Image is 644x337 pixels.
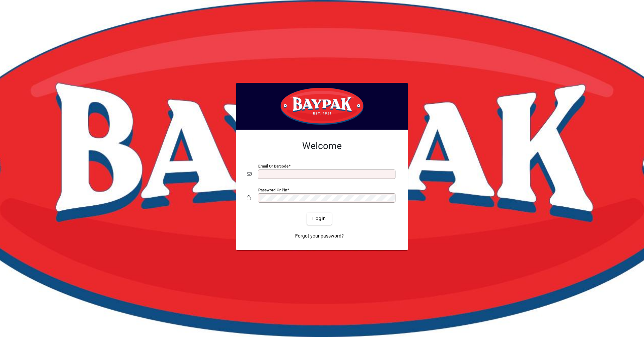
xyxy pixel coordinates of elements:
[307,213,331,225] button: Login
[292,230,346,242] a: Forgot your password?
[295,232,344,240] span: Forgot your password?
[258,163,288,168] mat-label: Email or Barcode
[247,140,397,152] h2: Welcome
[312,215,326,222] span: Login
[258,187,287,192] mat-label: Password or Pin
